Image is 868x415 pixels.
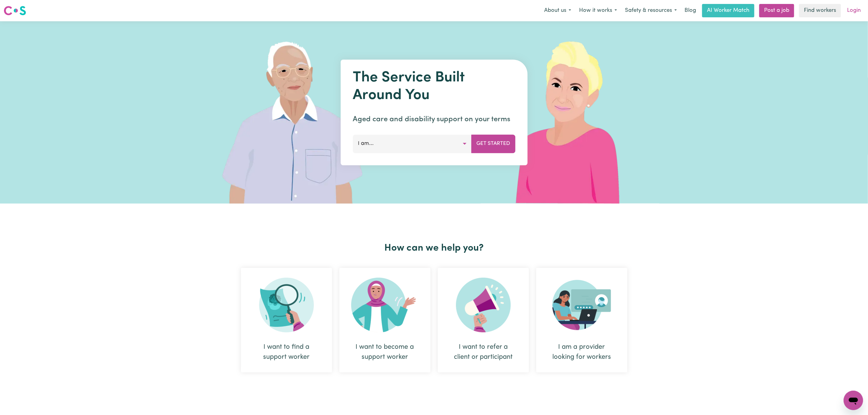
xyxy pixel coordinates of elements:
[456,278,511,332] img: Refer
[4,5,26,16] img: Careseekers logo
[536,268,627,372] div: I am a provider looking for workers
[452,342,514,362] div: I want to refer a client or participant
[353,135,472,153] button: I am...
[471,135,515,153] button: Get Started
[353,114,515,125] p: Aged care and disability support on your terms
[256,342,317,362] div: I want to find a support worker
[621,4,681,17] button: Safety & resources
[353,69,515,104] h1: The Service Built Around You
[259,278,314,332] img: Search
[438,268,529,372] div: I want to refer a client or participant
[339,268,431,372] div: I want to become a support worker
[759,4,794,17] a: Post a job
[551,342,613,362] div: I am a provider looking for workers
[354,342,416,362] div: I want to become a support worker
[351,278,419,332] img: Become Worker
[844,391,863,410] iframe: Button to launch messaging window, conversation in progress
[552,278,611,332] img: Provider
[237,242,631,254] h2: How can we help you?
[681,4,700,17] a: Blog
[702,4,754,17] a: AI Worker Match
[4,4,26,18] a: Careseekers logo
[799,4,841,17] a: Find workers
[843,4,864,17] a: Login
[575,4,621,17] button: How it works
[540,4,575,17] button: About us
[241,268,332,372] div: I want to find a support worker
